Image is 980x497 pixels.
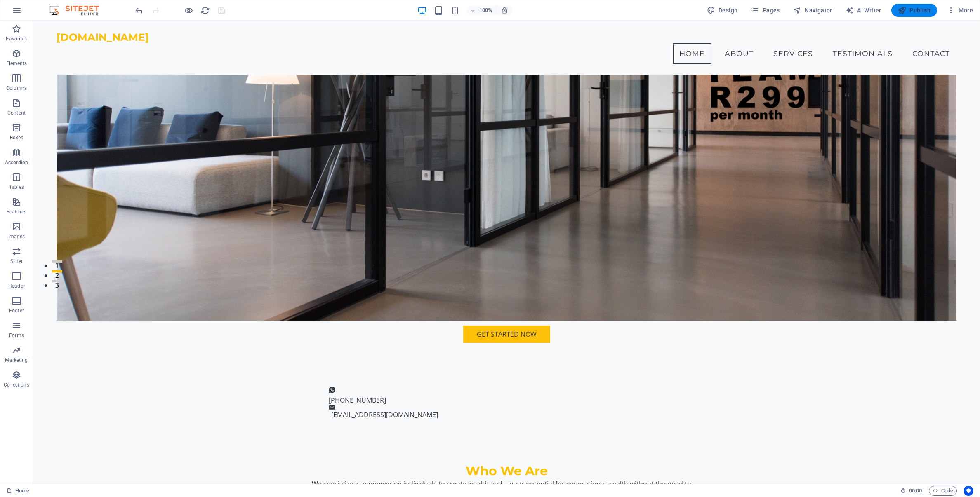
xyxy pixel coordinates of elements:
span: Design [707,6,738,14]
button: Publish [891,4,937,17]
button: Code [929,486,957,496]
button: Click here to leave preview mode and continue editing [184,5,193,15]
p: Footer [9,307,24,314]
span: Navigator [793,6,832,14]
button: undo [134,5,144,15]
span: Pages [751,6,780,14]
button: 1 [19,240,29,242]
button: reload [200,5,210,15]
button: AI Writer [842,4,885,17]
span: More [947,6,973,14]
p: Forms [9,332,24,339]
p: Accordion [5,159,28,166]
span: 00 00 [909,486,922,496]
button: 2 [19,250,29,252]
span: Publish [898,6,931,14]
h6: 100% [479,5,492,15]
i: Reload page [200,6,210,15]
p: Boxes [10,134,24,141]
p: Slider [10,258,23,265]
button: Navigator [790,4,836,17]
h6: Session time [900,486,922,496]
span: Code [933,486,953,496]
p: Content [7,110,26,116]
p: Tables [9,184,24,190]
p: Images [8,233,25,240]
button: Design [704,4,741,17]
a: [EMAIL_ADDRESS][DOMAIN_NAME] [298,389,405,399]
span: : [915,488,916,494]
p: Marketing [5,357,28,363]
button: More [944,4,976,17]
p: Features [7,209,26,215]
button: Usercentrics [964,486,973,496]
p: Collections [4,382,29,388]
p: Elements [6,60,27,67]
i: On resize automatically adjust zoom level to fit chosen device. [501,7,508,14]
button: 100% [467,5,496,15]
button: 3 [19,260,29,262]
img: Editor Logo [47,5,109,15]
span: AI Writer [846,6,881,14]
a: Click to cancel selection. Double-click to open Pages [7,486,29,496]
i: Undo: Change text (Ctrl+Z) [134,6,144,15]
button: Pages [747,4,783,17]
p: Favorites [6,35,27,42]
div: Design (Ctrl+Alt+Y) [704,4,741,17]
p: Columns [6,85,27,91]
p: Header [8,283,25,289]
